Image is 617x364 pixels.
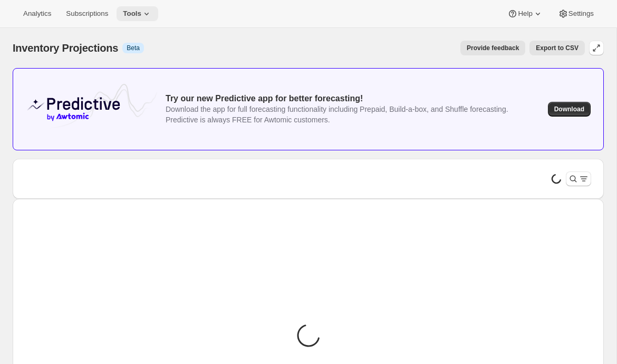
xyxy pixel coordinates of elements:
[117,6,158,21] button: Tools
[467,44,519,52] span: Provide feedback
[501,6,549,21] button: Help
[166,94,363,103] span: Try our new Predictive app for better forecasting!
[566,171,591,186] button: Filter products
[23,9,51,18] span: Analytics
[60,6,114,21] button: Subscriptions
[13,42,118,54] span: Inventory Projections
[518,9,532,18] span: Help
[529,41,585,55] button: Export to CSV
[568,9,594,18] span: Settings
[123,9,141,18] span: Tools
[460,41,525,55] button: Provide feedback
[127,44,140,52] span: Beta
[166,104,539,125] div: Download the app for full forecasting functionality including Prepaid, Build-a-box, and Shuffle f...
[552,6,600,21] button: Settings
[548,102,591,117] button: Download
[536,44,579,52] span: Export to CSV
[554,105,584,113] span: Download
[66,9,108,18] span: Subscriptions
[17,6,57,21] button: Analytics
